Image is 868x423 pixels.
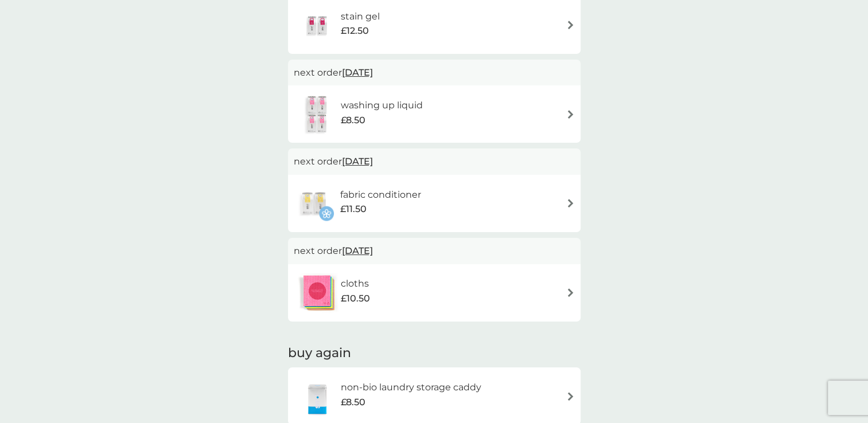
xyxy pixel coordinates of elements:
[288,344,581,362] h2: buy again
[294,376,341,416] img: non-bio laundry storage caddy
[342,240,373,262] span: [DATE]
[341,23,369,38] span: £12.50
[341,291,370,306] span: £10.50
[294,5,341,45] img: stain gel
[566,199,575,207] img: arrow right
[294,94,341,134] img: washing up liquid
[341,9,380,24] h6: stain gel
[341,380,481,395] h6: non-bio laundry storage caddy
[294,244,575,258] p: next order
[340,187,421,202] h6: fabric conditioner
[340,202,367,217] span: £11.50
[294,65,575,80] p: next order
[341,113,365,128] span: £8.50
[341,395,365,410] span: £8.50
[566,392,575,401] img: arrow right
[294,273,341,313] img: cloths
[341,276,370,291] h6: cloths
[294,154,575,169] p: next order
[294,183,334,224] img: fabric conditioner
[342,150,373,173] span: [DATE]
[341,98,423,113] h6: washing up liquid
[566,21,575,29] img: arrow right
[566,288,575,297] img: arrow right
[342,61,373,84] span: [DATE]
[566,110,575,119] img: arrow right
